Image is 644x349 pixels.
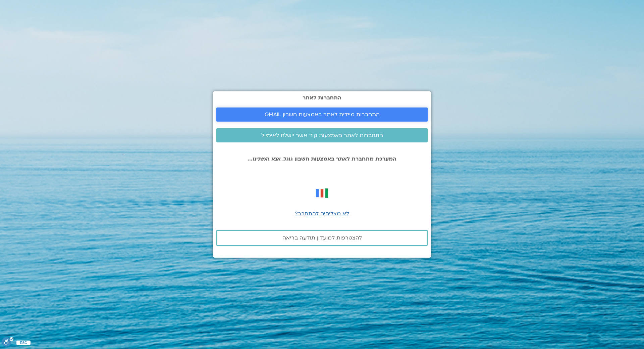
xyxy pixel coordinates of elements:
h2: התחברות לאתר [216,95,428,101]
span: התחברות מיידית לאתר באמצעות חשבון GMAIL [265,112,380,118]
a: התחברות מיידית לאתר באמצעות חשבון GMAIL [216,107,428,122]
span: להצטרפות למועדון תודעה בריאה [282,235,362,241]
p: המערכת מתחברת לאתר באמצעות חשבון גוגל, אנא המתינו... [216,156,428,162]
a: להצטרפות למועדון תודעה בריאה [216,230,428,246]
a: התחברות לאתר באמצעות קוד אשר יישלח לאימייל [216,128,428,142]
a: לא מצליחים להתחבר? [295,210,349,217]
span: התחברות לאתר באמצעות קוד אשר יישלח לאימייל [261,132,383,138]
